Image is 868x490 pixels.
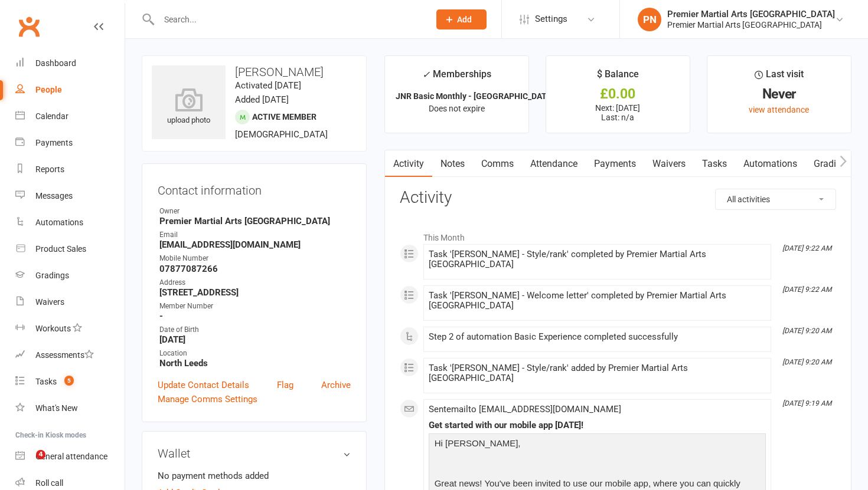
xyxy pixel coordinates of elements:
[457,15,472,24] span: Add
[159,334,351,345] strong: [DATE]
[64,376,74,386] span: 5
[432,436,763,453] p: Hi [PERSON_NAME],
[15,103,125,130] a: Calendar
[15,289,125,315] a: Waivers
[35,377,57,386] div: Tasks
[158,392,257,406] a: Manage Comms Settings
[597,67,639,88] div: $ Balance
[400,225,836,244] li: This Month
[638,8,661,31] div: PN
[385,150,432,177] a: Activity
[35,138,73,147] div: Payments
[35,58,76,68] div: Dashboard
[235,129,328,140] span: [DEMOGRAPHIC_DATA]
[159,239,351,250] strong: [EMAIL_ADDRESS][DOMAIN_NAME]
[429,104,485,113] span: Does not expire
[35,271,69,280] div: Gradings
[158,378,249,392] a: Update Contact Details
[12,450,40,478] iframe: Intercom live chat
[396,91,554,101] strong: JNR Basic Monthly - [GEOGRAPHIC_DATA]
[535,6,567,32] span: Settings
[557,103,679,122] p: Next: [DATE] Last: n/a
[235,94,289,105] time: Added [DATE]
[158,447,351,460] h3: Wallet
[694,150,735,177] a: Tasks
[277,378,293,392] a: Flag
[718,88,840,100] div: Never
[15,130,125,156] a: Payments
[586,150,644,177] a: Payments
[159,216,351,226] strong: Premier Martial Arts [GEOGRAPHIC_DATA]
[35,324,71,333] div: Workouts
[782,358,831,366] i: [DATE] 9:20 AM
[35,111,68,121] div: Calendar
[429,420,766,430] div: Get started with our mobile app [DATE]!
[15,315,125,342] a: Workouts
[749,105,809,114] a: view attendance
[152,88,226,127] div: upload photo
[321,378,351,392] a: Archive
[429,249,766,269] div: Task '[PERSON_NAME] - Style/rank' completed by Premier Martial Arts [GEOGRAPHIC_DATA]
[436,9,487,29] button: Add
[429,404,621,415] span: Sent email to [EMAIL_ADDRESS][DOMAIN_NAME]
[473,150,522,177] a: Comms
[15,443,125,470] a: General attendance kiosk mode
[755,67,804,88] div: Last visit
[432,150,473,177] a: Notes
[782,244,831,252] i: [DATE] 9:22 AM
[667,9,835,19] div: Premier Martial Arts [GEOGRAPHIC_DATA]
[159,358,351,369] strong: North Leeds
[15,369,125,395] a: Tasks 5
[522,150,586,177] a: Attendance
[35,403,78,413] div: What's New
[15,183,125,209] a: Messages
[667,19,835,30] div: Premier Martial Arts [GEOGRAPHIC_DATA]
[15,209,125,236] a: Automations
[782,285,831,294] i: [DATE] 9:22 AM
[159,348,351,359] div: Location
[644,150,694,177] a: Waivers
[15,262,125,289] a: Gradings
[159,277,351,288] div: Address
[15,395,125,422] a: What's New
[422,69,430,80] i: ✓
[152,65,357,78] h3: [PERSON_NAME]
[35,478,63,488] div: Roll call
[252,112,316,121] span: Active member
[557,88,679,100] div: £0.00
[159,311,351,321] strong: -
[15,77,125,103] a: People
[782,327,831,335] i: [DATE] 9:20 AM
[400,189,836,207] h3: Activity
[159,253,351,264] div: Mobile Number
[15,342,125,369] a: Assessments
[159,229,351,241] div: Email
[15,156,125,183] a: Reports
[429,332,766,342] div: Step 2 of automation Basic Experience completed successfully
[35,191,73,200] div: Messages
[35,350,94,360] div: Assessments
[158,469,351,483] li: No payment methods added
[36,450,45,459] span: 4
[429,291,766,311] div: Task '[PERSON_NAME] - Welcome letter' completed by Premier Martial Arts [GEOGRAPHIC_DATA]
[35,85,62,94] div: People
[15,50,125,77] a: Dashboard
[159,206,351,217] div: Owner
[159,301,351,312] div: Member Number
[235,80,301,91] time: Activated [DATE]
[158,179,351,197] h3: Contact information
[782,399,831,407] i: [DATE] 9:19 AM
[35,165,64,174] div: Reports
[35,218,83,227] div: Automations
[35,297,64,307] div: Waivers
[422,67,491,88] div: Memberships
[159,324,351,336] div: Date of Birth
[35,452,107,461] div: General attendance
[159,287,351,298] strong: [STREET_ADDRESS]
[35,244,86,254] div: Product Sales
[155,11,421,28] input: Search...
[14,12,44,41] a: Clubworx
[159,264,351,274] strong: 07877087266
[429,363,766,383] div: Task '[PERSON_NAME] - Style/rank' added by Premier Martial Arts [GEOGRAPHIC_DATA]
[15,236,125,262] a: Product Sales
